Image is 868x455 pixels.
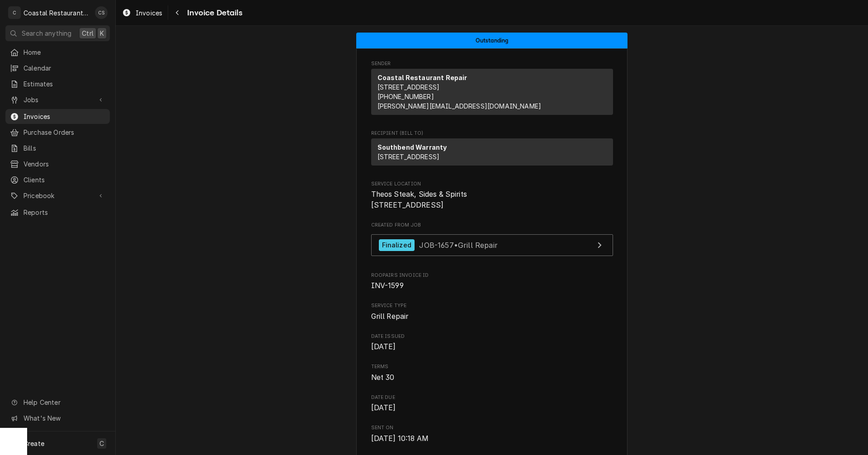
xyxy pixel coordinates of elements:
[371,403,396,412] span: [DATE]
[24,47,105,57] span: Home
[82,28,94,38] span: Ctrl
[5,76,110,91] a: Estimates
[371,130,613,137] span: Recipient (Bill To)
[371,424,613,444] div: Sent On
[371,394,613,401] span: Date Due
[371,342,396,351] span: [DATE]
[5,411,110,426] a: Go to What's New
[371,394,613,413] div: Date Due
[5,172,110,187] a: Clients
[24,95,92,104] span: Jobs
[371,189,613,210] span: Service Location
[24,128,105,137] span: Purchase Orders
[5,61,110,76] a: Calendar
[371,190,467,209] span: Theos Steak, Sides & Spirits [STREET_ADDRESS]
[371,138,613,166] div: Recipient (Bill To)
[5,25,110,41] button: Search anythingCtrlK
[5,125,110,140] a: Purchase Orders
[371,424,613,431] span: Sent On
[371,60,613,119] div: Invoice Sender
[371,341,613,352] span: Date Issued
[371,69,613,118] div: Sender
[371,333,613,352] div: Date Issued
[371,302,613,322] div: Service Type
[371,272,613,291] div: Roopairs Invoice ID
[95,6,108,19] div: CS
[5,395,110,410] a: Go to Help Center
[24,63,105,73] span: Calendar
[5,45,110,60] a: Home
[371,302,613,309] span: Service Type
[371,373,395,382] span: Net 30
[5,156,110,171] a: Vendors
[377,102,542,110] a: [PERSON_NAME][EMAIL_ADDRESS][DOMAIN_NAME]
[371,403,613,413] span: Date Due
[99,439,104,448] span: C
[371,222,613,261] div: Created From Job
[24,159,105,169] span: Vendors
[8,6,21,19] div: C
[419,240,497,249] span: JOB-1657 • Grill Repair
[24,191,92,200] span: Pricebook
[5,92,110,107] a: Go to Jobs
[95,6,108,19] div: Chris Sockriter's Avatar
[24,79,105,89] span: Estimates
[5,141,110,156] a: Bills
[377,153,440,161] span: [STREET_ADDRESS]
[356,33,627,48] div: Status
[184,7,242,19] span: Invoice Details
[371,433,613,444] span: Sent On
[371,363,613,383] div: Terms
[118,5,166,20] a: Invoices
[371,138,613,169] div: Recipient (Bill To)
[371,372,613,383] span: Terms
[100,28,104,38] span: K
[371,363,613,370] span: Terms
[371,60,613,67] span: Sender
[377,143,447,151] strong: Southbend Warranty
[5,188,110,203] a: Go to Pricebook
[24,112,105,121] span: Invoices
[136,8,162,18] span: Invoices
[170,5,184,20] button: Navigate back
[371,333,613,340] span: Date Issued
[24,143,105,153] span: Bills
[24,208,105,217] span: Reports
[371,69,613,115] div: Sender
[371,312,409,321] span: Grill Repair
[24,413,104,423] span: What's New
[5,205,110,220] a: Reports
[371,280,613,291] span: Roopairs Invoice ID
[24,440,44,447] span: Create
[371,281,404,290] span: INV-1599
[371,222,613,229] span: Created From Job
[371,272,613,279] span: Roopairs Invoice ID
[371,180,613,211] div: Service Location
[476,38,509,43] span: Outstanding
[371,311,613,322] span: Service Type
[24,398,104,407] span: Help Center
[22,28,71,38] span: Search anything
[5,109,110,124] a: Invoices
[371,434,429,443] span: [DATE] 10:18 AM
[377,83,440,91] span: [STREET_ADDRESS]
[377,93,434,100] a: [PHONE_NUMBER]
[377,74,467,81] strong: Coastal Restaurant Repair
[371,180,613,188] span: Service Location
[371,130,613,170] div: Invoice Recipient
[24,8,90,18] div: Coastal Restaurant Repair
[379,239,415,251] div: Finalized
[24,175,105,185] span: Clients
[371,234,613,256] a: View Job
